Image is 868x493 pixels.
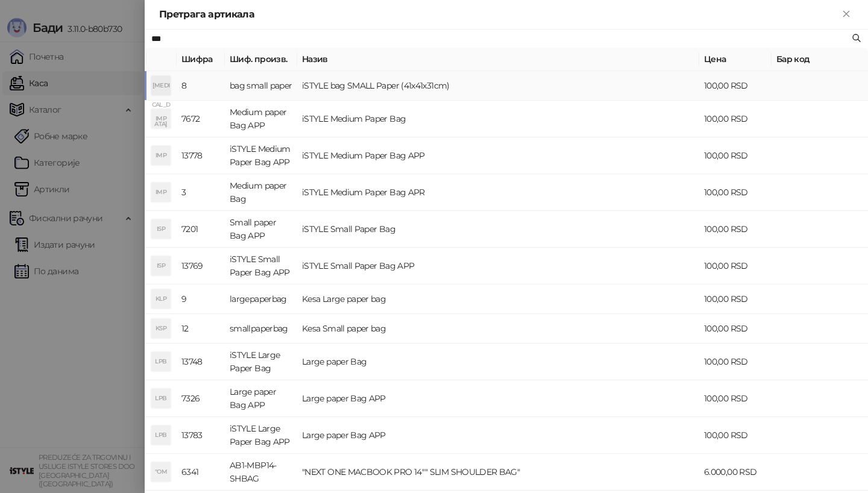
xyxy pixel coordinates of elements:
[151,219,171,239] div: ISP
[699,71,772,101] td: 100,00 RSD
[225,71,297,101] td: bag small paper
[177,101,225,137] td: 7672
[225,248,297,284] td: iSTYLE Small Paper Bag APP
[699,314,772,344] td: 100,00 RSD
[151,352,171,371] div: LPB
[177,137,225,174] td: 13778
[297,174,699,211] td: iSTYLE Medium Paper Bag APR
[225,454,297,491] td: AB1-MBP14-SHBAG
[177,417,225,454] td: 13783
[297,380,699,417] td: Large paper Bag APP
[177,344,225,380] td: 13748
[151,76,171,95] div: [MEDICAL_DATA]
[151,289,171,309] div: KLP
[151,146,171,165] div: IMP
[177,71,225,101] td: 8
[225,137,297,174] td: iSTYLE Medium Paper Bag APP
[297,454,699,491] td: "NEXT ONE MACBOOK PRO 14"" SLIM SHOULDER BAG"
[225,314,297,344] td: smallpaperbag
[177,284,225,314] td: 9
[151,256,171,275] div: ISP
[699,248,772,284] td: 100,00 RSD
[159,7,839,22] div: Претрага артикала
[151,319,171,338] div: KSP
[297,314,699,344] td: Kesa Small paper bag
[699,174,772,211] td: 100,00 RSD
[297,344,699,380] td: Large paper Bag
[225,380,297,417] td: Large paper Bag APP
[297,417,699,454] td: Large paper Bag APP
[297,101,699,137] td: iSTYLE Medium Paper Bag
[225,101,297,137] td: Medium paper Bag APP
[225,174,297,211] td: Medium paper Bag
[297,248,699,284] td: iSTYLE Small Paper Bag APP
[699,380,772,417] td: 100,00 RSD
[699,284,772,314] td: 100,00 RSD
[177,248,225,284] td: 13769
[177,174,225,211] td: 3
[297,211,699,248] td: iSTYLE Small Paper Bag
[177,211,225,248] td: 7201
[699,344,772,380] td: 100,00 RSD
[177,48,225,71] th: Шифра
[699,454,772,491] td: 6.000,00 RSD
[177,314,225,344] td: 12
[225,344,297,380] td: iSTYLE Large Paper Bag
[699,101,772,137] td: 100,00 RSD
[297,48,699,71] th: Назив
[151,389,171,408] div: LPB
[699,417,772,454] td: 100,00 RSD
[225,211,297,248] td: Small paper Bag APP
[151,462,171,482] div: "OM
[225,284,297,314] td: largepaperbag
[772,48,868,71] th: Бар код
[177,380,225,417] td: 7326
[225,417,297,454] td: iSTYLE Large Paper Bag APP
[151,109,171,128] div: IMP
[297,137,699,174] td: iSTYLE Medium Paper Bag APP
[297,284,699,314] td: Kesa Large paper bag
[151,425,171,445] div: LPB
[225,48,297,71] th: Шиф. произв.
[177,454,225,491] td: 6341
[151,183,171,202] div: IMP
[839,7,854,22] button: Close
[297,71,699,101] td: iSTYLE bag SMALL Paper (41x41x31cm)
[699,137,772,174] td: 100,00 RSD
[699,211,772,248] td: 100,00 RSD
[699,48,772,71] th: Цена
